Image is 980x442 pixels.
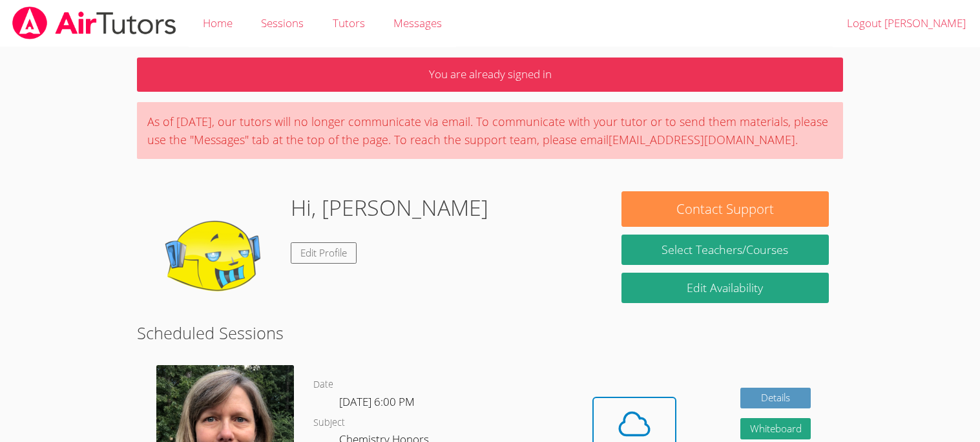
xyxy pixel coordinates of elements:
[151,191,280,321] img: default.png
[313,415,345,431] dt: Subject
[621,235,828,265] a: Select Teachers/Courses
[740,388,811,409] a: Details
[11,6,178,39] img: airtutors_banner-c4298cdbf04f3fff15de1276eac7730deb9818008684d7c2e4769d2f7ddbe033.png
[313,377,333,393] dt: Date
[137,58,842,92] p: You are already signed in
[621,273,828,303] a: Edit Availability
[393,16,442,30] span: Messages
[339,394,415,409] span: [DATE] 6:00 PM
[740,418,811,439] button: Whiteboard
[137,102,842,159] div: As of [DATE], our tutors will no longer communicate via email. To communicate with your tutor or ...
[291,191,488,224] h1: Hi, [PERSON_NAME]
[621,191,828,227] button: Contact Support
[291,242,357,264] a: Edit Profile
[137,321,842,345] h2: Scheduled Sessions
